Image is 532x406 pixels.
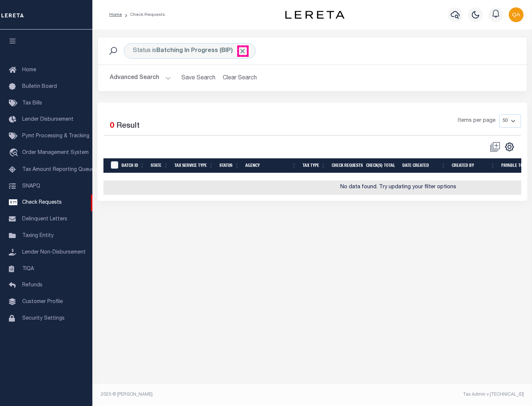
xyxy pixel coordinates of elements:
[363,158,399,173] th: Check(s) Total
[216,158,242,173] th: Status: activate to sort column ascending
[22,200,62,205] span: Check Requests
[22,299,63,304] span: Customer Profile
[22,134,89,139] span: Pymt Processing & Tracking
[449,158,498,173] th: Created By: activate to sort column ascending
[329,158,363,173] th: Check Requests
[22,217,67,222] span: Delinquent Letters
[22,316,65,321] span: Security Settings
[116,120,140,132] label: Result
[124,43,256,59] div: Status is
[22,68,36,73] span: Home
[22,117,74,122] span: Lender Disbursement
[242,158,300,173] th: Agency: activate to sort column ascending
[285,11,344,19] img: logo-dark.svg
[148,158,171,173] th: State: activate to sort column ascending
[110,122,114,130] span: 0
[9,148,21,158] i: travel_explore
[122,11,165,18] li: Check Requests
[177,71,220,85] button: Save Search
[22,266,34,271] span: TIQA
[220,71,260,85] button: Clear Search
[171,158,216,173] th: Tax Service Type: activate to sort column ascending
[399,158,449,173] th: Date Created: activate to sort column ascending
[239,47,246,55] span: Click to Remove
[22,283,42,288] span: Refunds
[110,71,171,85] button: Advanced Search
[22,233,54,238] span: Taxing Entity
[109,13,122,17] a: Home
[22,101,42,106] span: Tax Bills
[22,167,94,172] span: Tax Amount Reporting Queue
[95,391,313,398] div: 2025 © [PERSON_NAME].
[156,48,246,54] b: Batching In Progress (BIP)
[458,117,495,125] span: Items per page
[318,391,524,398] div: Tax Admin v.[TECHNICAL_ID]
[119,158,148,173] th: Batch Id: activate to sort column ascending
[22,84,57,89] span: Bulletin Board
[509,7,524,22] img: svg+xml;base64,PHN2ZyB4bWxucz0iaHR0cDovL3d3dy53My5vcmcvMjAwMC9zdmciIHBvaW50ZXItZXZlbnRzPSJub25lIi...
[22,150,89,155] span: Order Management System
[22,183,40,189] span: SNAPQ
[22,250,86,255] span: Lender Non-Disbursement
[300,158,329,173] th: Tax Type: activate to sort column ascending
